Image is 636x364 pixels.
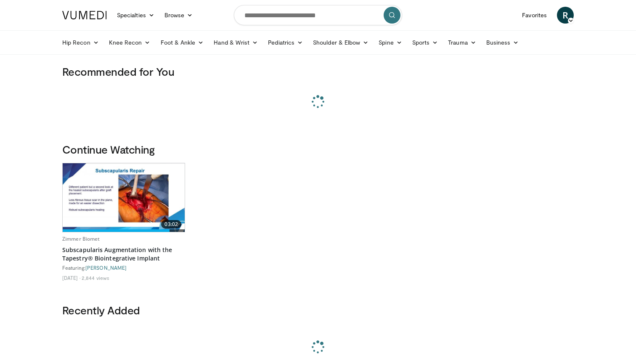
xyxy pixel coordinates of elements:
[263,34,308,51] a: Pediatrics
[374,34,407,51] a: Spine
[85,265,127,271] a: [PERSON_NAME]
[557,7,574,24] a: R
[443,34,481,51] a: Trauma
[308,34,374,51] a: Shoulder & Elbow
[159,7,198,24] a: Browse
[62,143,574,156] h3: Continue Watching
[156,34,209,51] a: Foot & Ankle
[112,7,159,24] a: Specialties
[481,34,524,51] a: Business
[57,34,104,51] a: Hip Recon
[161,220,181,228] span: 03:02
[63,163,185,232] img: 36fbc0a6-494d-4b5b-b868-f9b50114cd37.620x360_q85_upscale.jpg
[62,274,80,281] li: [DATE]
[407,34,443,51] a: Sports
[82,274,109,281] li: 2,844 views
[63,163,185,232] a: 03:02
[234,5,402,25] input: Search topics, interventions
[62,11,107,19] img: VuMedi Logo
[209,34,263,51] a: Hand & Wrist
[62,264,185,271] div: Featuring:
[104,34,156,51] a: Knee Recon
[62,303,574,317] h3: Recently Added
[62,65,574,78] h3: Recommended for You
[62,246,185,263] a: Subscapularis Augmentation with the Tapestry® Biointegrative Implant
[517,7,552,24] a: Favorites
[62,235,100,242] a: Zimmer Biomet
